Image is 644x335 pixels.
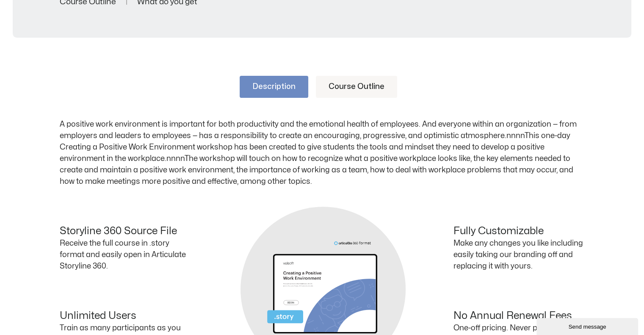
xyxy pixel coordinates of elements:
[60,238,191,272] p: Receive the full course in .story format and easily open in Articulate Storyline 360.
[316,76,397,98] a: Course Outline
[60,225,191,238] h4: Storyline 360 Source File
[536,316,640,335] iframe: chat widget
[453,225,585,238] h4: Fully Customizable
[240,76,308,98] a: Description
[453,238,585,272] p: Make any changes you like including easily taking our branding off and replacing it with yours.
[60,119,585,187] p: A positive work environment is important for both productivity and the emotional health of employ...
[453,310,585,322] h4: No Annual Renewal Fees
[60,310,191,322] h4: Unlimited Users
